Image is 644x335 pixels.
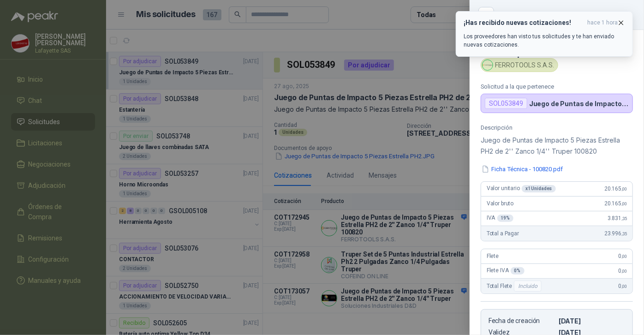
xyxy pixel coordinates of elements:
[481,9,492,20] button: Close
[621,201,627,206] span: ,00
[487,215,513,222] span: IVA
[621,269,627,274] span: ,00
[621,216,627,221] span: ,35
[487,230,519,237] span: Total a Pagar
[481,83,633,90] p: Solicitud a la que pertenece
[481,164,564,174] button: Ficha Técnica - 100820.pdf
[481,135,633,157] p: Juego de Puntas de Impacto 5 Piezas Estrella PH2 de 2'' Zanco 1/4'' Truper 100820
[456,11,633,57] button: ¡Has recibido nuevas cotizaciones!hace 1 hora Los proveedores han visto tus solicitudes y te han ...
[487,281,543,292] span: Total Flete
[621,254,627,259] span: ,00
[487,253,499,259] span: Flete
[464,32,625,49] p: Los proveedores han visto tus solicitudes y te han enviado nuevas cotizaciones.
[481,124,633,131] p: Descripción
[497,215,514,222] div: 19 %
[522,185,556,192] div: x 1 Unidades
[621,186,627,191] span: ,00
[619,253,627,259] span: 0
[621,284,627,289] span: ,00
[464,19,584,27] h3: ¡Has recibido nuevas cotizaciones!
[487,267,525,275] span: Flete IVA
[559,317,625,325] p: [DATE]
[608,215,627,221] span: 3.831
[485,98,527,109] div: SOL053849
[604,230,627,237] span: 23.996
[621,231,627,236] span: ,35
[514,281,542,292] div: Incluido
[499,7,633,22] div: COT172945
[487,185,556,192] span: Valor unitario
[604,185,627,192] span: 20.165
[481,58,558,72] div: FERROTOOLS S.A.S.
[619,283,627,289] span: 0
[489,317,555,325] p: Fecha de creación
[483,60,493,70] img: Company Logo
[529,100,629,108] p: Juego de Puntas de Impacto 5 Piezas Estrella PH2 de 2'' Zanco 1/4'' Truper
[511,267,525,275] div: 0 %
[604,200,627,207] span: 20.165
[487,200,513,207] span: Valor bruto
[587,19,618,27] span: hace 1 hora
[619,268,627,274] span: 0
